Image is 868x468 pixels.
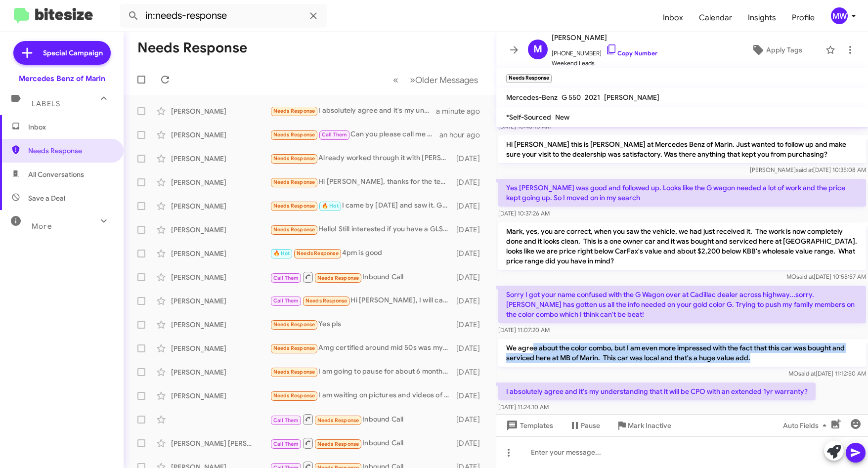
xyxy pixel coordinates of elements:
div: [DATE] [454,343,488,353]
span: MO [DATE] 10:55:57 AM [786,273,866,280]
p: Yes [PERSON_NAME] was good and followed up. Looks like the G wagon needed a lot of work and the p... [498,179,866,207]
button: Mark Inactive [608,417,679,434]
span: *Self-Sourced [506,113,551,122]
button: Previous [387,70,404,90]
div: I came by [DATE] and saw it. Going to pass thanks. [270,200,454,212]
div: I absolutely agree and it's my understanding that it will be CPO with an extended 1yr warranty? [270,105,436,117]
span: Call Them [273,417,299,424]
span: Needs Response [273,345,315,351]
a: Insights [740,3,784,32]
div: [DATE] [454,225,488,235]
div: [DATE] [454,154,488,164]
div: [PERSON_NAME] [171,391,270,401]
div: [PERSON_NAME] [171,177,270,187]
p: We agree about the color combo, but I am even more impressed with the fact that this car was boug... [498,339,866,367]
div: Inbound Call [270,413,454,425]
span: Older Messages [415,75,478,85]
span: MO [DATE] 11:12:50 AM [788,370,866,377]
span: All Conversations [28,170,84,179]
span: [PHONE_NUMBER] [552,43,657,58]
span: Weekend Leads [552,58,657,68]
div: [DATE] [454,177,488,187]
span: [PERSON_NAME] [552,32,657,43]
span: Needs Response [28,146,112,156]
span: Special Campaign [43,48,103,58]
span: Needs Response [273,155,315,162]
div: [PERSON_NAME] [171,272,270,282]
span: M [533,42,542,57]
p: Mark, yes, you are correct, when you saw the vehicle, we had just received it. The work is now co... [498,222,866,270]
p: I absolutely agree and it's my understanding that it will be CPO with an extended 1yr warranty? [498,383,816,400]
div: Hi [PERSON_NAME], I will call you [DATE] .. [270,295,454,306]
div: a minute ago [436,106,488,116]
div: [PERSON_NAME] [171,106,270,116]
span: G 550 [562,93,581,102]
button: Next [404,70,484,90]
span: « [393,74,398,86]
a: Inbox [655,3,691,32]
div: Inbound Call [270,437,454,449]
span: Needs Response [273,203,315,209]
span: 🔥 Hot [322,203,339,209]
span: Call Them [273,298,299,304]
div: [DATE] [454,272,488,282]
input: Search [120,4,327,28]
div: [PERSON_NAME] [171,130,270,140]
span: said at [798,370,816,377]
span: [DATE] 10:37:26 AM [498,210,550,217]
div: Mercedes Benz of Marin [19,74,105,84]
div: [PERSON_NAME] [171,296,270,306]
div: Amg certified around mid 50s was my sweet spot...that was a really good deal u had on that other one [270,342,454,354]
span: Call Them [273,275,299,281]
span: Needs Response [273,369,315,375]
span: [DATE] 11:24:10 AM [498,403,549,411]
span: Needs Response [273,321,315,328]
span: Call Them [322,131,347,138]
span: said at [796,166,813,173]
div: [DATE] [454,320,488,330]
div: Hello! Still interested if you have a GLS450 executive rear and exclusive trim. Let me know [270,224,454,235]
span: Needs Response [317,275,359,281]
h1: Needs Response [137,40,247,56]
div: Yes pls [270,319,454,330]
span: Needs Response [273,131,315,138]
div: I am waiting on pictures and videos of the vehicle 🚗. [270,390,454,401]
div: Hi [PERSON_NAME], thanks for the text. Before visiting, the lease quote is needed for a 2025 EQS ... [270,176,454,188]
span: » [410,74,415,86]
span: New [555,113,569,122]
a: Profile [784,3,823,32]
span: Auto Fields [783,417,830,434]
span: 🔥 Hot [273,250,290,256]
span: Needs Response [297,250,339,256]
button: Templates [496,417,561,434]
span: Apply Tags [766,41,802,59]
a: Calendar [691,3,740,32]
small: Needs Response [506,74,552,83]
button: Apply Tags [732,41,821,59]
p: Sorry I got your name confused with the G Wagon over at Cadillac dealer across highway...sorry. [... [498,286,866,323]
span: Needs Response [317,441,359,447]
span: Inbox [28,122,112,132]
div: [DATE] [454,367,488,377]
div: [DATE] [454,201,488,211]
span: Templates [504,417,553,434]
span: Pause [581,417,600,434]
span: [PERSON_NAME] [DATE] 10:35:08 AM [750,166,866,173]
div: [PERSON_NAME] [171,201,270,211]
button: MW [823,7,857,24]
span: Mark Inactive [628,417,671,434]
span: Needs Response [317,417,359,424]
span: Needs Response [273,108,315,114]
div: [DATE] [454,415,488,425]
div: MW [831,7,848,24]
div: [DATE] [454,296,488,306]
a: Special Campaign [13,41,111,65]
div: [PERSON_NAME] [171,343,270,353]
div: [PERSON_NAME] [171,367,270,377]
span: said at [796,273,814,280]
div: 4pm is good [270,248,454,259]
